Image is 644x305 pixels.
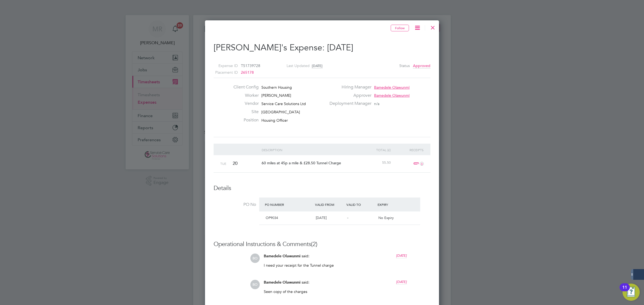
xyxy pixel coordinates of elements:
[264,263,407,268] p: I need your receipt for the Tunnel charge
[326,93,371,98] label: Approver
[622,287,627,294] div: 11
[279,62,310,69] label: Last Updated
[396,253,407,258] span: [DATE]
[312,64,323,68] span: [DATE]
[214,42,430,53] h2: [PERSON_NAME]'s Expense:
[260,144,359,156] div: Description
[382,160,391,165] span: 55.50
[347,215,348,220] span: -
[264,289,407,294] p: Seen copy of the charges
[250,254,260,263] span: BO
[229,93,259,98] label: Worker
[413,63,430,68] span: Approved
[359,144,392,156] div: Total (£)
[229,101,259,106] label: Vendor
[374,101,379,106] span: n/a
[374,85,409,90] span: Bamedele Olawunmi
[376,200,408,209] div: Expiry
[261,85,292,90] span: Southern Housing
[262,161,341,165] span: 60 miles at 45p a mile & £28.50 Tunnel Charge
[396,280,407,284] span: [DATE]
[229,109,259,115] label: Site
[264,254,301,258] span: Bamedele Olawunmi
[264,200,314,209] div: PO Number
[207,62,238,69] label: Expense ID
[420,162,424,166] i: 0
[392,144,425,156] div: Receipts
[241,70,254,75] span: 265178
[266,215,278,220] span: OP9034
[261,110,300,114] span: [GEOGRAPHIC_DATA]
[391,25,409,32] button: Follow
[233,161,237,166] span: 20
[229,84,259,90] label: Client Config
[207,69,238,76] label: Placement ID
[214,240,430,248] h3: Operational Instructions & Comments
[214,202,256,207] label: PO No
[261,93,291,98] span: [PERSON_NAME]
[311,240,317,248] span: (2)
[378,215,394,220] span: No Expiry
[316,215,327,220] span: [DATE]
[326,101,371,106] label: Deployment Manager
[345,200,376,209] div: Valid To
[374,93,409,98] span: Bamedele Olawunmi
[399,62,410,69] label: Status
[250,280,260,289] span: BO
[326,84,371,90] label: Hiring Manager
[327,42,353,53] span: [DATE]
[302,280,309,285] span: said:
[264,280,301,285] span: Bamedele Olawunmi
[302,254,309,258] span: said:
[241,63,260,68] span: TS1739728
[214,184,430,192] h3: Details
[314,200,345,209] div: Valid From
[623,284,640,301] button: Open Resource Center, 11 new notifications
[229,117,259,123] label: Position
[220,161,226,166] span: Tue
[261,118,288,123] span: Housing Officer
[261,101,306,106] span: Service Care Solutions Ltd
